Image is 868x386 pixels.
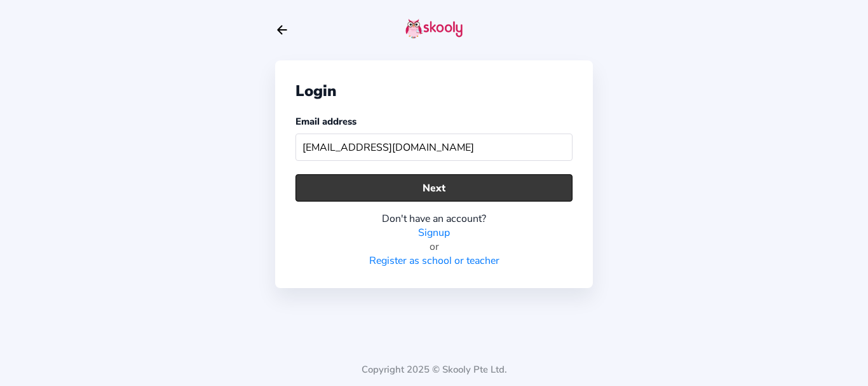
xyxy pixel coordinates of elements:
div: or [295,240,573,254]
a: Signup [418,226,450,240]
button: Next [295,174,573,202]
a: Register as school or teacher [369,254,499,268]
input: Your email address [295,134,573,161]
label: Email address [295,115,356,128]
button: arrow back outline [275,23,289,37]
div: Don't have an account? [295,212,573,226]
div: Login [295,81,573,101]
img: skooly-logo.png [405,18,463,39]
